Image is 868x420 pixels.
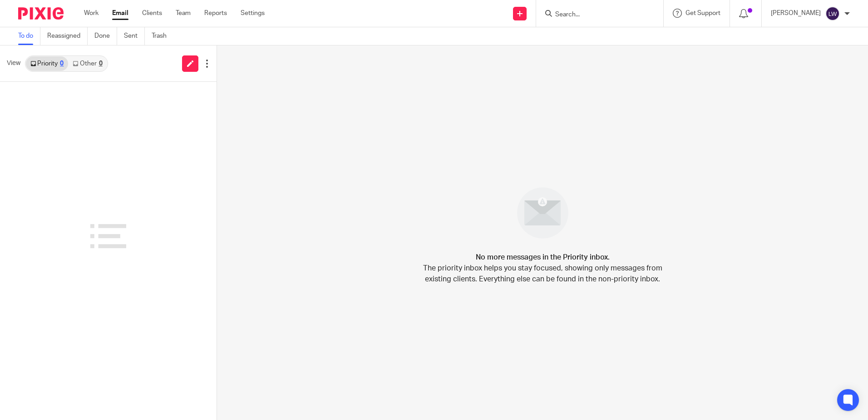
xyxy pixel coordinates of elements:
[825,6,840,21] img: svg%3E
[554,11,636,19] input: Search
[18,7,64,20] img: Pixie
[94,27,117,45] a: Done
[241,9,265,18] a: Settings
[176,9,191,18] a: Team
[142,9,162,18] a: Clients
[112,9,128,18] a: Email
[84,9,99,18] a: Work
[476,252,610,263] h4: No more messages in the Priority inbox.
[152,27,173,45] a: Trash
[771,9,821,18] p: [PERSON_NAME]
[422,263,663,285] p: The priority inbox helps you stay focused, showing only messages from existing clients. Everythin...
[124,27,145,45] a: Sent
[60,60,64,67] div: 0
[68,56,107,71] a: Other0
[511,181,574,245] img: image
[18,27,40,45] a: To do
[686,10,720,16] span: Get Support
[47,27,88,45] a: Reassigned
[7,59,20,68] span: View
[99,60,103,67] div: 0
[26,56,68,71] a: Priority0
[204,9,227,18] a: Reports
